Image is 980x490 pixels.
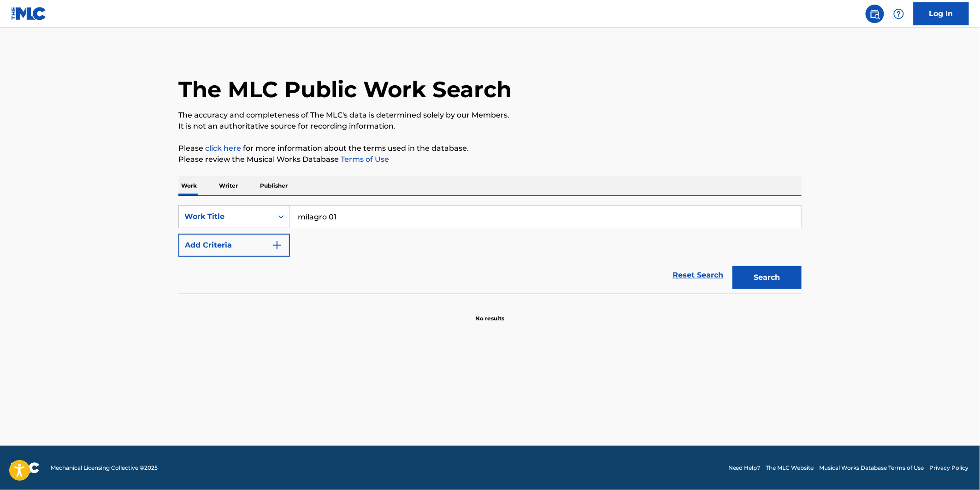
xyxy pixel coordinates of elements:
a: Need Help? [728,464,761,472]
p: Publisher [257,176,290,195]
p: Please for more information about the terms used in the database. [178,143,802,154]
a: Terms of Use [339,155,389,164]
form: Search Form [178,205,802,294]
img: logo [11,462,40,473]
button: Search [732,266,802,289]
span: Mechanical Licensing Collective © 2025 [51,464,158,472]
p: The accuracy and completeness of The MLC's data is determined solely by our Members. [178,110,802,121]
img: help [893,8,904,19]
a: Reset Search [668,265,728,285]
p: It is not an authoritative source for recording information. [178,121,802,132]
img: search [869,8,880,19]
img: MLC Logo [11,7,47,20]
a: Privacy Policy [930,464,969,472]
h1: The MLC Public Work Search [178,76,512,103]
p: Please review the Musical Works Database [178,154,802,165]
p: No results [476,303,505,323]
a: Log In [914,2,969,25]
a: Musical Works Database Terms of Use [820,464,924,472]
a: Public Search [866,5,884,23]
a: The MLC Website [766,464,814,472]
img: 9d2ae6d4665cec9f34b9.svg [272,240,283,251]
p: Writer [216,176,241,195]
a: click here [205,144,241,153]
p: Work [178,176,200,195]
div: Help [890,5,908,23]
div: Work Title [184,211,267,222]
button: Add Criteria [178,234,290,257]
